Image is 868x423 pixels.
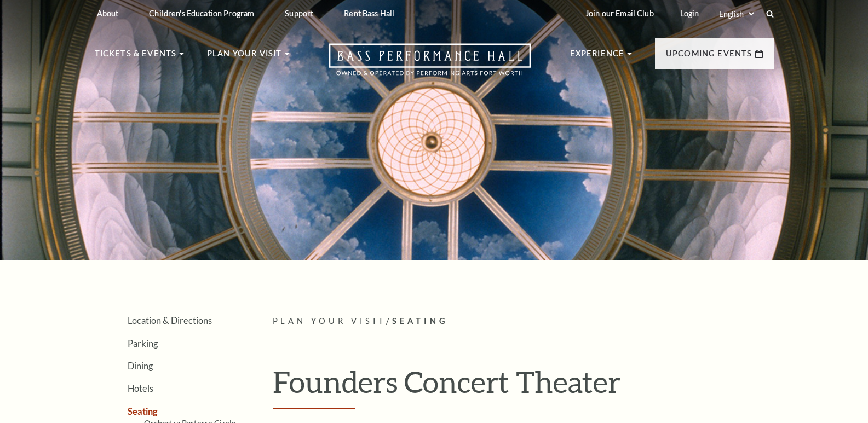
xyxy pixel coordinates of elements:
[344,9,394,18] p: Rent Bass Hall
[95,47,177,67] p: Tickets & Events
[128,361,153,371] a: Dining
[207,47,282,67] p: Plan Your Visit
[273,315,774,328] p: /
[717,9,756,19] select: Select:
[273,316,387,326] span: Plan Your Visit
[666,47,752,67] p: Upcoming Events
[273,364,774,409] h1: Founders Concert Theater
[149,9,254,18] p: Children's Education Program
[392,316,449,326] span: Seating
[570,47,625,67] p: Experience
[128,338,158,349] a: Parking
[128,315,212,326] a: Location & Directions
[97,9,119,18] p: About
[285,9,313,18] p: Support
[128,383,153,393] a: Hotels
[128,406,158,416] a: Seating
